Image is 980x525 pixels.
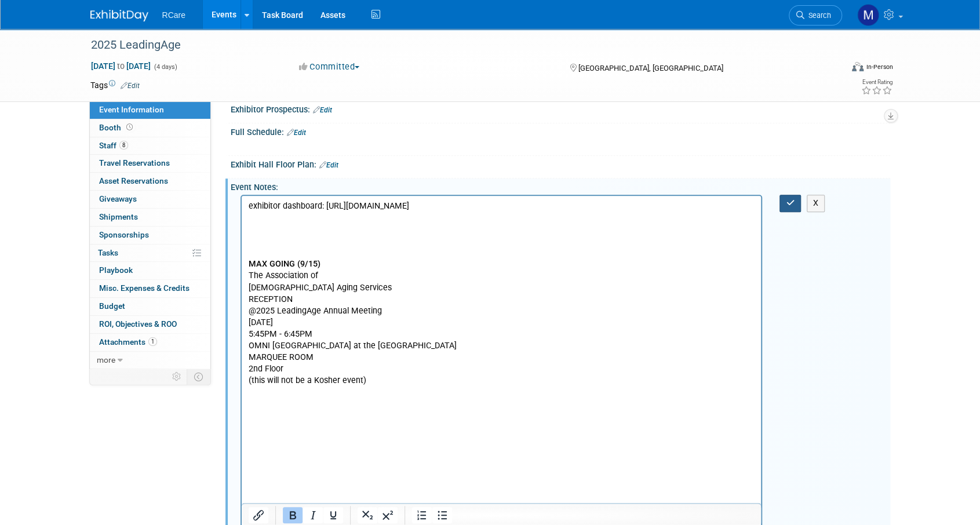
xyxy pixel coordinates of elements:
div: 2025 LeadingAge [87,35,825,56]
span: Travel Reservations [99,158,170,167]
button: Insert/edit link [249,507,268,523]
td: Personalize Event Tab Strip [167,369,187,384]
span: more [97,355,115,364]
span: Attachments [99,337,157,347]
span: Event Information [99,105,164,114]
span: Budget [99,301,125,311]
span: Asset Reservations [99,176,168,185]
button: X [807,195,825,212]
a: Staff8 [90,137,210,155]
a: Event Information [90,101,210,119]
a: Giveaways [90,191,210,208]
button: Bullet list [432,507,452,523]
div: Full Schedule: [231,123,890,138]
span: 8 [119,141,128,150]
div: Event Format [774,60,893,78]
a: Search [789,5,842,25]
button: Committed [295,61,364,73]
span: Playbook [99,265,133,275]
a: Attachments1 [90,334,210,351]
iframe: Rich Text Area [242,196,762,503]
span: [DATE] [DATE] [90,61,151,71]
span: Giveaways [99,194,137,203]
td: Tags [90,79,140,91]
a: more [90,352,210,369]
span: RCare [162,10,185,20]
span: Search [804,11,831,20]
span: Shipments [99,212,138,221]
img: Mike Andolina [857,4,879,26]
img: ExhibitDay [90,10,148,21]
img: Format-Inperson.png [852,62,864,71]
span: 1 [148,337,157,346]
span: (4 days) [153,63,177,71]
button: Bold [283,507,303,523]
a: Sponsorships [90,227,210,244]
div: Event Notes: [231,178,890,193]
a: Budget [90,298,210,315]
a: Edit [287,129,306,137]
a: Shipments [90,209,210,226]
span: Tasks [98,248,118,257]
span: to [115,61,126,71]
span: ROI, Objectives & ROO [99,319,177,329]
div: Exhibitor Prospectus: [231,101,890,116]
div: In-Person [865,63,892,71]
div: Event Rating [861,79,892,85]
div: Exhibit Hall Floor Plan: [231,156,890,171]
a: Edit [121,82,140,90]
a: Tasks [90,245,210,262]
button: Numbered list [412,507,432,523]
a: Travel Reservations [90,155,210,172]
td: Toggle Event Tabs [187,369,210,384]
span: Staff [99,141,128,150]
span: Booth not reserved yet [124,123,135,132]
a: Booth [90,119,210,137]
a: Edit [313,106,332,114]
span: [GEOGRAPHIC_DATA], [GEOGRAPHIC_DATA] [578,64,723,72]
span: Misc. Expenses & Credits [99,283,190,293]
a: Misc. Expenses & Credits [90,280,210,297]
a: Edit [319,161,338,169]
a: Playbook [90,262,210,279]
a: Asset Reservations [90,173,210,190]
button: Underline [323,507,343,523]
a: ROI, Objectives & ROO [90,316,210,333]
button: Superscript [378,507,398,523]
span: Sponsorships [99,230,149,239]
button: Subscript [358,507,377,523]
button: Italic [303,507,323,523]
span: Booth [99,123,135,132]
